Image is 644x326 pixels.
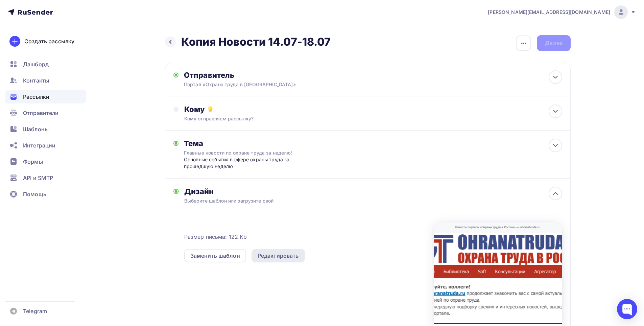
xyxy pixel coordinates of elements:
[23,141,55,149] span: Интеграции
[23,60,49,68] span: Дашборд
[184,81,316,88] div: Портал «Охрана труда в [GEOGRAPHIC_DATA]»
[184,104,562,114] div: Кому
[184,187,562,196] div: Дизайн
[24,37,74,45] div: Создать рассылку
[184,156,317,170] div: Основные события в сфере охраны труда за прошедшую неделю
[184,115,525,122] div: Кому отправляем рассылку?
[5,155,86,168] a: Формы
[184,197,525,204] div: Выберите шаблон или загрузите свой
[5,74,86,87] a: Контакты
[23,174,53,182] span: API и SMTP
[488,5,636,19] a: [PERSON_NAME][EMAIL_ADDRESS][DOMAIN_NAME]
[23,125,49,133] span: Шаблоны
[5,90,86,103] a: Рассылки
[184,139,317,148] div: Тема
[23,190,46,198] span: Помощь
[23,109,59,117] span: Отправители
[184,233,247,241] span: Размер письма: 122 Kb
[23,307,47,315] span: Telegram
[23,158,43,166] span: Формы
[5,122,86,136] a: Шаблоны
[181,35,331,49] h2: Копия Новости 14.07-18.07
[488,9,610,16] span: [PERSON_NAME][EMAIL_ADDRESS][DOMAIN_NAME]
[5,106,86,120] a: Отправители
[184,149,304,156] div: Главные новости по охране труда за неделю!
[258,252,299,260] div: Редактировать
[5,57,86,71] a: Дашборд
[184,70,330,80] div: Отправитель
[23,93,49,101] span: Рассылки
[23,76,49,85] span: Контакты
[190,252,240,260] div: Заменить шаблон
